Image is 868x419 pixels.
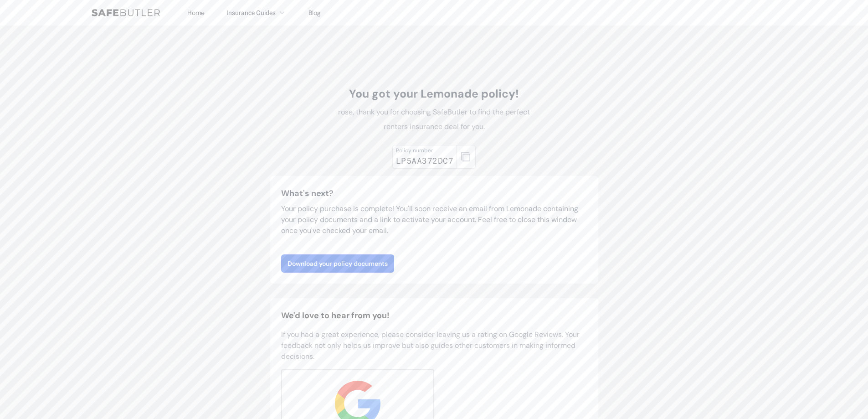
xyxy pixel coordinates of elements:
[308,9,321,17] a: Blog
[281,329,587,362] p: If you had a great experience, please consider leaving us a rating on Google Reviews. Your feedba...
[226,7,287,18] button: Insurance Guides
[281,309,587,322] h2: We'd love to hear from you!
[92,9,160,16] img: SafeButler Text Logo
[281,203,587,236] p: Your policy purchase is complete! You'll soon receive an email from Lemonade containing your poli...
[332,105,536,134] p: rose, thank you for choosing SafeButler to find the perfect renters insurance deal for you.
[396,147,453,154] div: Policy number
[281,254,394,273] a: Download your policy documents
[396,154,453,167] div: LP5AA372DC7
[332,87,536,101] h1: You got your Lemonade policy!
[281,187,587,200] h3: What's next?
[187,9,205,17] a: Home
